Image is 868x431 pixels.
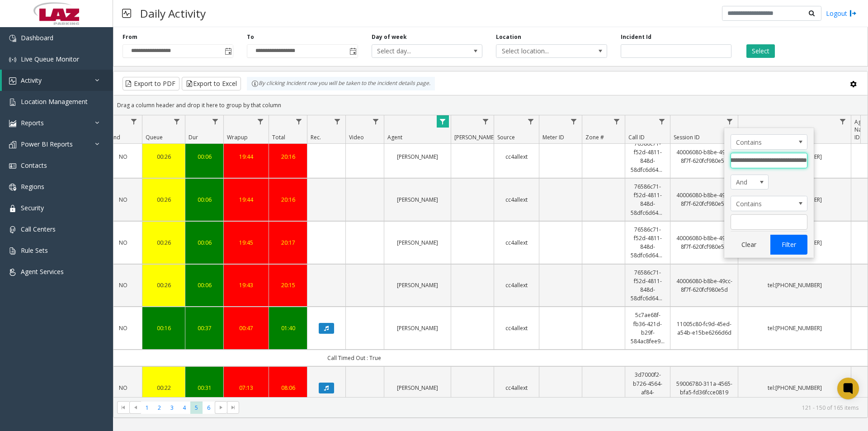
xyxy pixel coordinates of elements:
[9,35,16,42] img: 'icon'
[731,196,807,211] span: Session ID Filter Operators
[731,175,769,190] span: Session ID Filter Logic
[676,191,732,208] a: 40006080-b8be-49cc-8f7f-620fcf980e5d
[217,404,225,411] span: Go to the next page
[215,401,227,414] span: Go to the next page
[119,196,127,204] span: NO
[9,205,16,212] img: 'icon'
[390,384,445,392] a: [PERSON_NAME]
[229,324,263,332] a: 00:47
[113,115,868,397] div: Data table
[2,70,113,91] a: Activity
[109,195,137,204] a: NO
[119,324,127,332] span: NO
[191,152,218,161] div: 00:06
[656,115,668,128] a: Call ID Filter Menu
[21,118,44,127] span: Reports
[146,133,163,141] span: Queue
[676,320,732,337] a: 11005c80-fc9d-45ed-a54b-e15be6266d6d
[500,384,533,392] a: cc4allext
[311,133,321,141] span: Rec.
[274,238,302,247] div: 20:17
[9,120,16,127] img: 'icon'
[229,281,263,289] a: 19:43
[148,384,179,392] a: 00:22
[229,152,263,161] div: 19:44
[182,77,241,90] button: Export to Excel
[349,133,364,141] span: Video
[229,195,263,204] div: 19:44
[500,281,533,289] a: cc4allext
[148,152,179,161] div: 00:26
[191,384,218,392] div: 00:31
[123,77,179,90] button: Export to PDF
[731,175,761,189] span: And
[496,33,521,41] label: Location
[191,238,218,247] a: 00:06
[132,404,139,411] span: Go to the previous page
[119,384,127,392] span: NO
[274,152,302,161] a: 20:16
[437,115,449,128] a: Agent Filter Menu
[274,195,302,204] a: 20:16
[109,238,137,247] a: NO
[255,115,267,128] a: Wrapup Filter Menu
[191,195,218,204] a: 00:06
[390,152,445,161] a: [PERSON_NAME]
[274,384,302,392] div: 08:06
[109,384,137,392] a: NO
[122,2,131,24] img: pageIcon
[9,99,16,106] img: 'icon'
[191,281,218,289] a: 00:06
[631,182,665,217] a: 76586c71-f52d-4811-848d-58dfc6d64b17
[676,277,732,294] a: 40006080-b8be-49cc-8f7f-620fcf980e5d
[148,281,179,289] a: 00:26
[21,161,47,170] span: Contacts
[480,115,492,128] a: Parker Filter Menu
[191,324,218,332] a: 00:37
[676,379,732,397] a: 59006780-311a-4565-bfa5-fd36fcce0819
[274,281,302,289] a: 20:15
[119,239,127,246] span: NO
[178,402,190,414] span: Page 4
[229,238,263,247] div: 19:45
[247,33,254,41] label: To
[21,55,79,63] span: Live Queue Monitor
[724,115,736,128] a: Session ID Filter Menu
[372,45,460,57] span: Select day...
[209,115,222,128] a: Dur Filter Menu
[387,133,402,141] span: Agent
[203,402,215,414] span: Page 6
[274,324,302,332] a: 01:40
[107,133,120,141] span: Vend
[189,133,198,141] span: Dur
[9,269,16,276] img: 'icon'
[631,268,665,303] a: 76586c71-f52d-4811-848d-58dfc6d64b17
[9,247,16,255] img: 'icon'
[21,76,42,85] span: Activity
[136,2,210,24] h3: Daily Activity
[119,153,127,161] span: NO
[731,135,792,149] span: Contains
[21,225,56,233] span: Call Centers
[247,77,435,90] div: By clicking Incident row you will be taken to the incident details page.
[109,281,137,289] a: NO
[568,115,580,128] a: Meter ID Filter Menu
[331,115,344,128] a: Rec. Filter Menu
[9,141,16,148] img: 'icon'
[148,195,179,204] div: 00:26
[227,133,248,141] span: Wrapup
[390,324,445,332] a: [PERSON_NAME]
[500,152,533,161] a: cc4allext
[128,115,140,128] a: Vend Filter Menu
[21,140,73,148] span: Power BI Reports
[770,235,807,255] button: Filter
[129,401,142,414] span: Go to the previous page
